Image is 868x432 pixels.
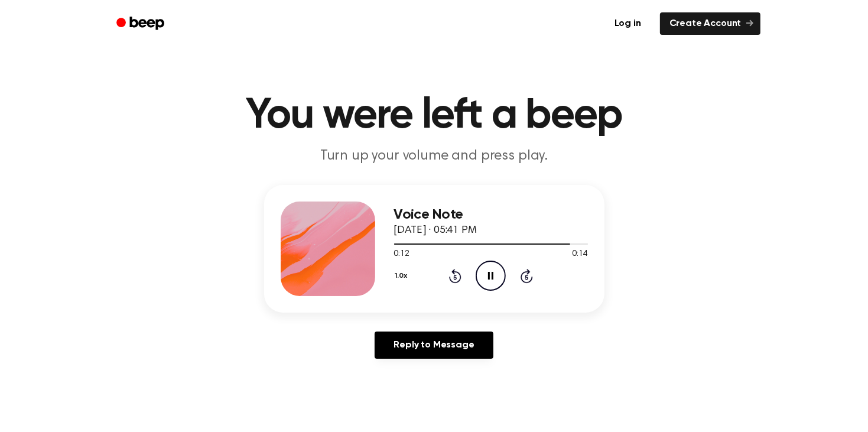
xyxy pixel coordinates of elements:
[207,147,661,166] p: Turn up your volume and press play.
[108,12,175,35] a: Beep
[572,248,587,261] span: 0:14
[660,12,760,35] a: Create Account
[394,225,477,236] span: [DATE] · 05:41 PM
[394,207,588,223] h3: Voice Note
[132,95,737,137] h1: You were left a beep
[394,266,412,286] button: 1.0x
[375,332,493,359] a: Reply to Message
[603,10,653,37] a: Log in
[394,248,409,261] span: 0:12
